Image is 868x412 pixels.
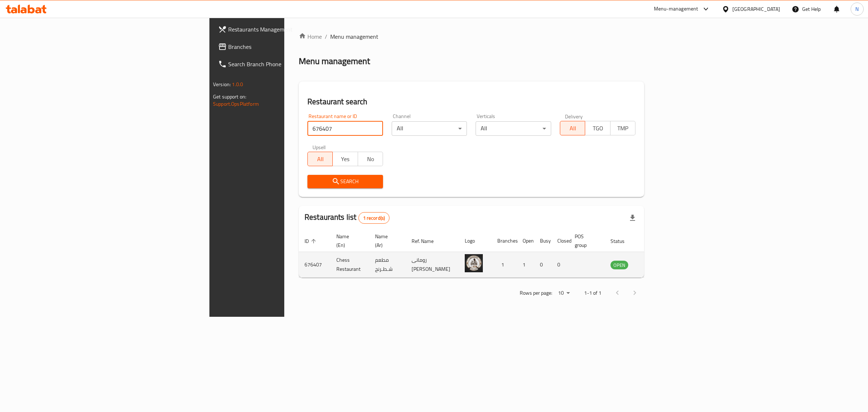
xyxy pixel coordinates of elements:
[307,152,333,166] button: All
[610,237,634,245] span: Status
[517,252,534,278] td: 1
[855,5,859,13] span: N
[492,252,517,278] td: 1
[228,42,349,51] span: Branches
[305,237,318,245] span: ID
[732,5,780,13] div: [GEOGRAPHIC_DATA]
[299,32,644,41] nav: breadcrumb
[412,237,443,245] span: Ref. Name
[358,212,390,224] div: Total records count
[213,80,231,89] span: Version:
[654,5,698,13] div: Menu-management
[375,232,397,249] span: Name (Ar)
[534,252,552,278] td: 0
[575,232,596,249] span: POS group
[588,123,607,134] span: TGO
[552,230,569,252] th: Closed
[565,114,583,119] label: Delivery
[307,175,383,188] button: Search
[213,92,246,101] span: Get support on:
[232,80,243,89] span: 1.0.0
[585,121,610,135] button: TGO
[361,154,380,164] span: No
[492,230,517,252] th: Branches
[332,152,358,166] button: Yes
[307,121,383,136] input: Search for restaurant name or ID..
[212,38,354,55] a: Branches
[520,289,552,298] p: Rows per page:
[476,121,551,136] div: All
[624,209,641,227] div: Export file
[228,60,349,68] span: Search Branch Phone
[213,99,259,109] a: Support.OpsPlatform
[459,230,492,252] th: Logo
[358,152,383,166] button: No
[610,261,628,269] span: OPEN
[406,252,459,278] td: رومانى [PERSON_NAME]
[584,289,601,298] p: 1-1 of 1
[299,230,668,278] table: enhanced table
[359,215,390,222] span: 1 record(s)
[212,55,354,73] a: Search Branch Phone
[643,230,668,252] th: Action
[563,123,582,134] span: All
[307,96,635,107] h2: Restaurant search
[465,254,483,272] img: Chess Restaurant
[305,212,390,224] h2: Restaurants list
[212,21,354,38] a: Restaurants Management
[311,154,330,164] span: All
[392,121,467,136] div: All
[555,288,573,299] div: Rows per page:
[312,144,326,150] label: Upsell
[369,252,406,278] td: مطعم شـطـرنج
[552,252,569,278] td: 0
[534,230,552,252] th: Busy
[610,121,635,135] button: TMP
[336,232,361,249] span: Name (En)
[336,154,355,164] span: Yes
[560,121,585,135] button: All
[613,123,633,134] span: TMP
[313,177,377,186] span: Search
[517,230,534,252] th: Open
[228,25,349,34] span: Restaurants Management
